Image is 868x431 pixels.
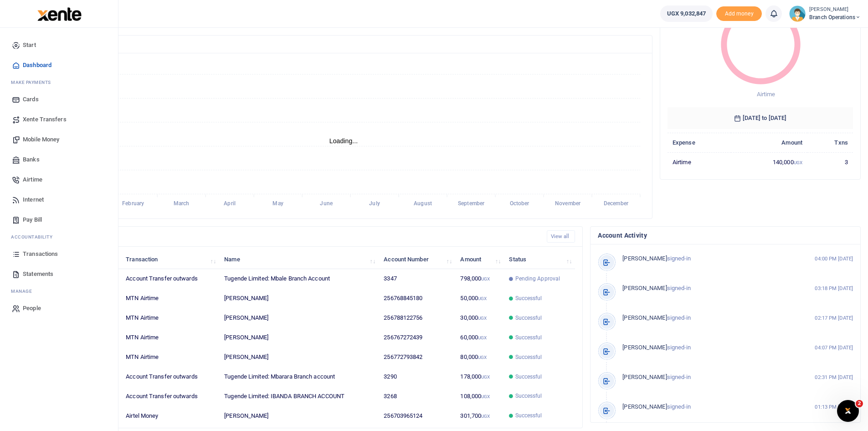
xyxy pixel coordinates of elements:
span: Start [23,41,36,50]
small: UGX [478,335,487,340]
li: Wallet ballance [657,5,716,22]
td: 798,000 [455,269,504,289]
span: Airtime [756,91,775,98]
p: signed-in [622,313,795,323]
small: UGX [481,374,490,379]
tspan: June [320,201,333,207]
span: Successful [515,314,542,322]
a: UGX 9,032,847 [660,5,713,22]
p: signed-in [622,343,795,353]
td: 60,000 [455,328,504,348]
span: [PERSON_NAME] [622,314,667,321]
tspan: July [369,201,380,207]
a: People [7,298,111,318]
span: Successful [515,411,542,420]
p: signed-in [622,254,795,264]
p: signed-in [622,402,795,412]
td: 108,000 [455,386,504,406]
td: 3290 [379,367,455,387]
span: Pay Bill [23,215,42,224]
span: Successful [515,294,542,302]
span: Banks [23,155,40,164]
small: 03:18 PM [DATE] [815,285,853,292]
td: 256767272439 [379,328,455,348]
td: 3 [807,152,853,171]
td: Tugende Limited: Mbale Branch Account [219,269,379,289]
span: Pending Approval [515,275,560,283]
a: Airtime [7,170,111,190]
span: Add money [716,6,762,21]
tspan: February [122,201,144,207]
span: Successful [515,392,542,400]
td: [PERSON_NAME] [219,348,379,367]
text: Loading... [329,137,358,145]
span: Mobile Money [23,135,59,144]
td: MTN Airtime [121,289,219,308]
small: UGX [481,414,490,419]
small: UGX [481,394,490,399]
th: Account Number: activate to sort column ascending [379,249,455,269]
td: Tugende Limited: IBANDA BRANCH ACCOUNT [219,386,379,406]
td: 3347 [379,269,455,289]
li: M [7,75,111,89]
li: M [7,284,111,298]
span: Successful [515,373,542,381]
a: View all [547,230,575,243]
td: MTN Airtime [121,328,219,348]
span: Internet [23,195,44,204]
td: Airtime [668,152,731,171]
h4: Transactions Overview [42,39,645,49]
a: Mobile Money [7,130,111,150]
h4: Account Activity [598,230,853,240]
td: [PERSON_NAME] [219,308,379,328]
tspan: April [224,201,235,207]
span: 2 [856,400,863,407]
span: Cards [23,95,39,104]
span: Airtime [23,175,42,184]
th: Txns [807,133,853,152]
td: [PERSON_NAME] [219,406,379,425]
td: Airtel Money [121,406,219,425]
small: 04:00 PM [DATE] [815,255,853,263]
h6: [DATE] to [DATE] [668,107,853,129]
a: Pay Bill [7,210,111,230]
p: signed-in [622,284,795,293]
small: UGX [478,296,487,301]
li: Toup your wallet [716,6,762,21]
td: 256703965124 [379,406,455,425]
small: UGX [794,160,802,165]
small: 02:17 PM [DATE] [815,314,853,322]
small: UGX [478,316,487,321]
th: Amount: activate to sort column ascending [455,249,504,269]
td: [PERSON_NAME] [219,289,379,308]
td: Account Transfer outwards [121,367,219,387]
td: Account Transfer outwards [121,269,219,289]
a: Internet [7,190,111,210]
span: Successful [515,353,542,361]
td: 3268 [379,386,455,406]
span: countability [18,234,52,240]
span: [PERSON_NAME] [622,255,667,262]
span: Dashboard [23,61,51,70]
span: anage [15,288,32,295]
img: logo-large [37,7,82,21]
span: [PERSON_NAME] [622,403,667,410]
a: logo-small logo-large logo-large [36,10,82,17]
td: 301,700 [455,406,504,425]
tspan: May [272,201,283,207]
td: Account Transfer outwards [121,386,219,406]
small: 04:07 PM [DATE] [815,344,853,352]
li: Ac [7,230,111,244]
span: Xente Transfers [23,115,67,124]
td: 256768845180 [379,289,455,308]
tspan: December [604,201,629,207]
a: Start [7,35,111,55]
small: 02:31 PM [DATE] [815,374,853,381]
a: Cards [7,89,111,109]
a: Add money [716,10,762,16]
td: 256788122756 [379,308,455,328]
span: ake Payments [15,79,51,86]
td: MTN Airtime [121,348,219,367]
a: Statements [7,264,111,284]
span: [PERSON_NAME] [622,285,667,291]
